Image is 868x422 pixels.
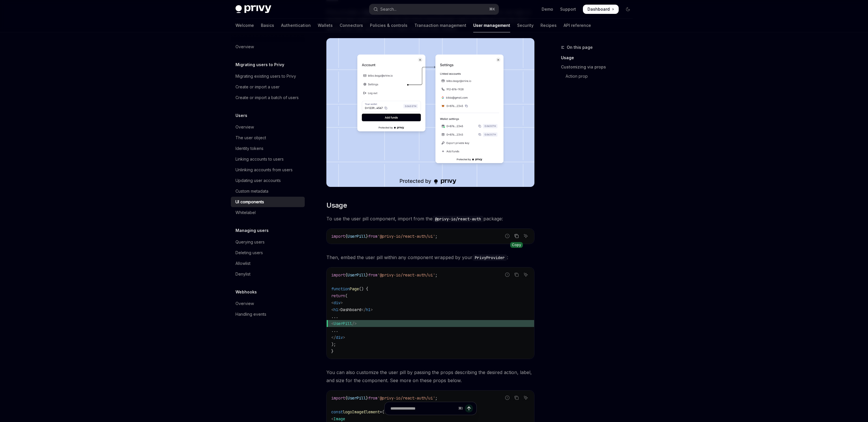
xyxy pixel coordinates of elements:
[560,6,576,12] a: Support
[336,335,343,340] span: div
[231,92,305,103] a: Create or import a batch of users
[350,286,359,291] span: Page
[231,207,305,218] a: Whitelabel
[231,82,305,92] a: Create or import a user
[331,286,350,291] span: function
[513,271,520,278] button: Copy the contents from the code block
[331,328,338,333] span: ...
[540,18,557,32] a: Recipes
[345,234,347,239] span: {
[326,368,534,384] span: You can also customize the user pill by passing the props describing the desired action, label, a...
[281,18,311,32] a: Authentication
[465,404,473,412] button: Send message
[235,166,293,173] div: Unlinking accounts from users
[326,215,534,223] span: To use the user pill component, import from the package:
[522,271,530,278] button: Ask AI
[347,395,366,401] span: UserPill
[231,248,305,258] a: Deleting users
[390,402,456,415] input: Ask a question...
[231,197,305,207] a: UI components
[231,298,305,309] a: Overview
[561,72,637,81] a: Action prop
[561,53,637,62] a: Usage
[345,293,347,298] span: (
[564,18,591,32] a: API reference
[414,18,466,32] a: Transaction management
[331,314,338,319] span: ...
[435,272,437,278] span: ;
[435,395,437,401] span: ;
[366,234,368,239] span: }
[623,5,633,14] button: Toggle dark mode
[235,94,299,101] div: Create or import a batch of users
[366,395,368,401] span: }
[331,234,345,239] span: import
[331,307,334,312] span: <
[231,165,305,175] a: Unlinking accounts from users
[366,272,368,278] span: }
[473,18,510,32] a: User management
[347,234,366,239] span: UserPill
[331,272,345,278] span: import
[331,300,334,305] span: <
[235,260,250,267] div: Allowlist
[345,395,347,401] span: {
[231,269,305,279] a: Denylist
[359,286,368,291] span: () {
[334,300,341,305] span: div
[231,258,305,269] a: Allowlist
[561,62,637,72] a: Customizing via props
[231,154,305,164] a: Linking accounts to users
[235,177,281,184] div: Updating user accounts
[368,234,377,239] span: from
[235,43,254,50] div: Overview
[341,300,343,305] span: >
[326,38,534,187] img: images/Userpill2.png
[522,232,530,240] button: Ask AI
[235,5,271,13] img: dark logo
[235,289,257,295] h5: Webhooks
[435,234,437,239] span: ;
[235,73,296,80] div: Migrating existing users to Privy
[588,6,610,12] span: Dashboard
[377,234,435,239] span: '@privy-io/react-auth/ui'
[334,321,352,326] span: UserPill
[433,216,483,222] code: @privy-io/react-auth
[235,311,266,318] div: Handling events
[235,209,256,216] div: Whitelabel
[371,307,373,312] span: >
[331,342,336,347] span: );
[361,307,366,312] span: </
[340,18,363,32] a: Connectors
[352,321,357,326] span: />
[331,321,334,326] span: <
[369,4,499,14] button: Open search
[231,42,305,52] a: Overview
[231,175,305,186] a: Updating user accounts
[517,18,534,32] a: Security
[235,188,268,195] div: Custom metadata
[261,18,274,32] a: Basics
[331,335,336,340] span: </
[235,156,284,163] div: Linking accounts to users
[347,272,366,278] span: UserPill
[235,124,254,131] div: Overview
[343,335,345,340] span: >
[235,145,263,152] div: Identity tokens
[472,254,507,261] code: PrivyProvider
[331,395,345,401] span: import
[231,122,305,132] a: Overview
[368,272,377,278] span: from
[345,272,347,278] span: {
[235,239,265,246] div: Querying users
[235,271,250,278] div: Denylist
[380,6,396,13] div: Search...
[341,307,361,312] span: Dashboard
[231,186,305,196] a: Custom metadata
[522,394,530,401] button: Ask AI
[231,133,305,143] a: The user object
[235,300,254,307] div: Overview
[377,395,435,401] span: '@privy-io/react-auth/ui'
[331,293,345,298] span: return
[583,5,619,14] a: Dashboard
